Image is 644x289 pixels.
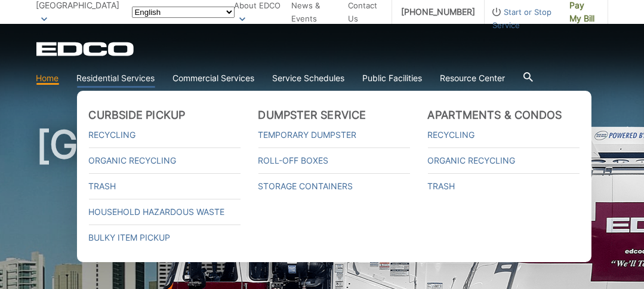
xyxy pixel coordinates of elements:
[258,180,410,193] a: Storage Containers
[428,154,580,167] a: Organic Recycling
[89,231,241,244] a: Bulky Item Pickup
[89,109,186,122] a: Curbside Pickup
[258,109,366,122] a: Dumpster Service
[428,128,580,142] a: Recycling
[428,109,562,122] a: Apartments & Condos
[89,205,241,219] a: Household Hazardous Waste
[363,72,423,85] a: Public Facilities
[36,42,135,56] a: EDCD logo. Return to the homepage.
[132,7,235,18] select: Select a language
[173,72,255,85] a: Commercial Services
[428,180,580,193] a: Trash
[258,154,410,167] a: Roll-Off Boxes
[440,72,506,85] a: Resource Center
[89,128,241,142] a: Recycling
[89,154,241,167] a: Organic Recycling
[258,128,410,142] a: Temporary Dumpster
[89,180,241,193] a: Trash
[77,72,155,85] a: Residential Services
[273,72,345,85] a: Service Schedules
[36,72,59,85] a: Home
